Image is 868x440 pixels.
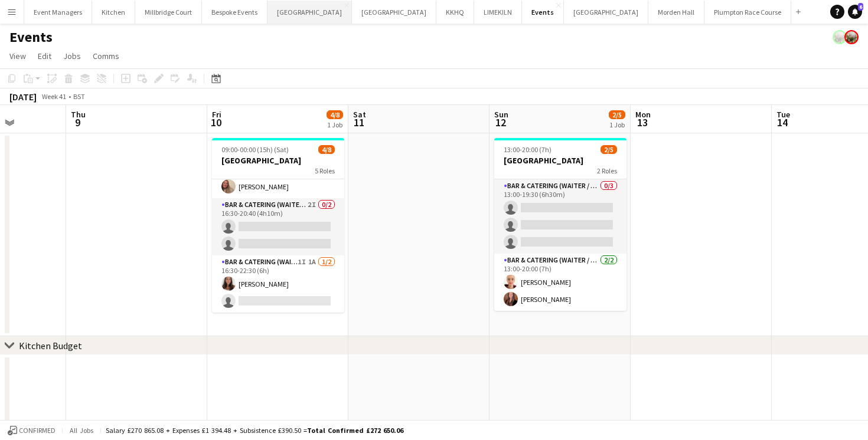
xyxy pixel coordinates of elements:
[474,1,522,24] button: LIMEKILN
[844,30,859,44] app-user-avatar: Staffing Manager
[33,48,56,64] a: Edit
[353,109,366,120] span: Sat
[315,166,335,175] span: 5 Roles
[67,426,96,435] span: All jobs
[318,145,335,154] span: 4/8
[494,109,508,120] span: Sun
[522,1,564,24] button: Events
[436,1,474,24] button: KKHQ
[609,110,625,119] span: 2/5
[202,1,267,24] button: Bespoke Events
[212,198,344,255] app-card-role: Bar & Catering (Waiter / waitress)2I0/216:30-20:40 (4h10m)
[73,92,85,101] div: BST
[494,179,626,254] app-card-role: Bar & Catering (Waiter / waitress)0/313:00-19:30 (6h30m)
[19,340,82,352] div: Kitchen Budget
[212,138,344,313] app-job-card: 09:00-00:00 (15h) (Sat)4/8[GEOGRAPHIC_DATA]5 Roles[PERSON_NAME]-Waiter/Waitress1/114:00-20:45 (6h...
[221,145,289,154] span: 09:00-00:00 (15h) (Sat)
[351,116,366,129] span: 11
[92,1,135,24] button: Kitchen
[327,120,342,129] div: 1 Job
[648,1,704,24] button: Morden Hall
[63,51,81,61] span: Jobs
[833,30,847,44] app-user-avatar: Staffing Manager
[5,48,31,64] a: View
[93,51,119,61] span: Comms
[635,109,651,120] span: Mon
[58,48,86,64] a: Jobs
[71,109,86,120] span: Thu
[494,155,626,166] h3: [GEOGRAPHIC_DATA]
[327,110,343,119] span: 4/8
[494,254,626,311] app-card-role: Bar & Catering (Waiter / waitress)2/213:00-20:00 (7h)[PERSON_NAME][PERSON_NAME]
[848,5,862,19] a: 6
[267,1,352,24] button: [GEOGRAPHIC_DATA]
[69,116,86,129] span: 9
[24,1,92,24] button: Event Managers
[19,426,56,435] span: Confirmed
[88,48,124,64] a: Comms
[352,1,436,24] button: [GEOGRAPHIC_DATA]
[858,3,863,11] span: 6
[9,28,53,46] h1: Events
[39,92,68,101] span: Week 41
[492,116,508,129] span: 12
[210,116,221,129] span: 10
[9,91,37,103] div: [DATE]
[9,51,26,61] span: View
[609,120,625,129] div: 1 Job
[504,145,552,154] span: 13:00-20:00 (7h)
[212,109,221,120] span: Fri
[38,51,51,61] span: Edit
[776,109,790,120] span: Tue
[634,116,651,129] span: 13
[135,1,202,24] button: Millbridge Court
[307,426,403,435] span: Total Confirmed £272 650.06
[704,1,791,24] button: Plumpton Race Course
[564,1,648,24] button: [GEOGRAPHIC_DATA]
[597,166,617,175] span: 2 Roles
[6,424,57,437] button: Confirmed
[212,155,344,166] h3: [GEOGRAPHIC_DATA]
[494,138,626,311] app-job-card: 13:00-20:00 (7h)2/5[GEOGRAPHIC_DATA]2 RolesBar & Catering (Waiter / waitress)0/313:00-19:30 (6h30...
[775,116,790,129] span: 14
[106,426,403,435] div: Salary £270 865.08 + Expenses £1 394.48 + Subsistence £390.50 =
[212,255,344,313] app-card-role: Bar & Catering (Waiter / waitress)1I1A1/216:30-22:30 (6h)[PERSON_NAME]
[601,145,617,154] span: 2/5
